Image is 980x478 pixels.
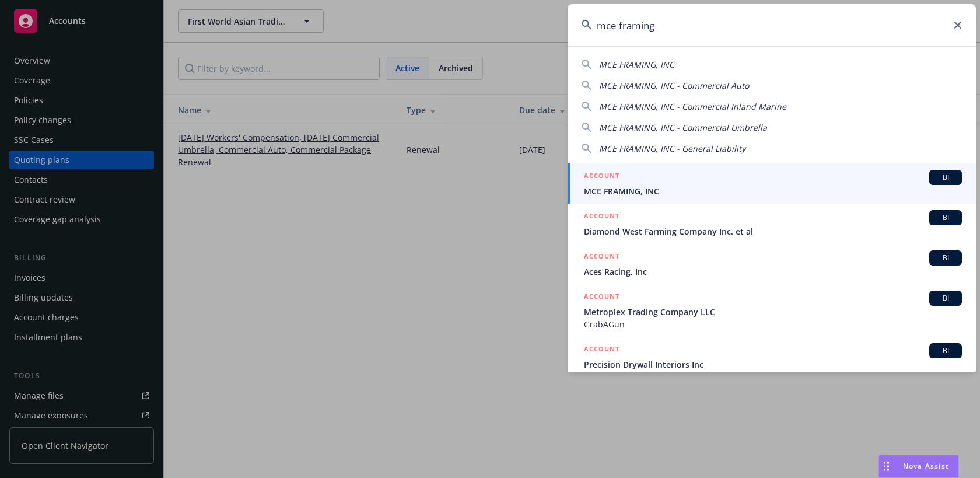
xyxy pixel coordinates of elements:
[584,185,962,197] span: MCE FRAMING, INC
[568,244,976,284] a: ACCOUNTBIAces Racing, Inc
[599,80,749,91] span: MCE FRAMING, INC - Commercial Auto
[584,306,962,318] span: Metroplex Trading Company LLC
[599,143,745,154] span: MCE FRAMING, INC - General Liability
[584,250,619,264] h5: ACCOUNT
[584,318,962,330] span: GrabAGun
[568,204,976,244] a: ACCOUNTBIDiamond West Farming Company Inc. et al
[584,210,619,224] h5: ACCOUNT
[568,284,976,337] a: ACCOUNTBIMetroplex Trading Company LLCGrabAGun
[584,170,619,184] h5: ACCOUNT
[584,371,962,383] span: PRECISION DRYWALL
[599,122,767,133] span: MCE FRAMING, INC - Commercial Umbrella
[599,59,674,70] span: MCE FRAMING, INC
[934,346,957,356] span: BI
[879,455,894,477] div: Drag to move
[584,291,619,305] h5: ACCOUNT
[584,266,962,278] span: Aces Racing, Inc
[599,101,786,112] span: MCE FRAMING, INC - Commercial Inland Marine
[568,337,976,389] a: ACCOUNTBIPrecision Drywall Interiors IncPRECISION DRYWALL
[934,172,957,183] span: BI
[934,293,957,303] span: BI
[568,163,976,204] a: ACCOUNTBIMCE FRAMING, INC
[584,343,619,357] h5: ACCOUNT
[903,461,949,471] span: Nova Assist
[934,253,957,263] span: BI
[584,225,962,238] span: Diamond West Farming Company Inc. et al
[878,455,959,478] button: Nova Assist
[934,212,957,223] span: BI
[584,358,962,371] span: Precision Drywall Interiors Inc
[568,4,976,46] input: Search...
